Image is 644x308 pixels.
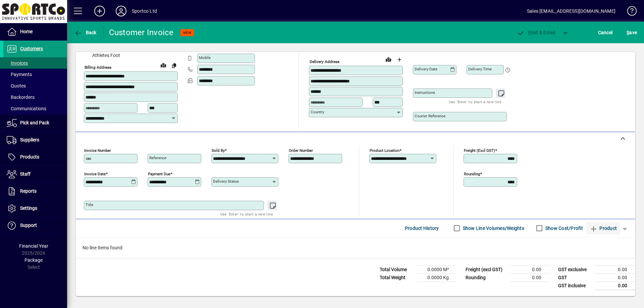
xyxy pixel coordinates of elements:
[509,273,549,282] td: 0.00
[220,210,273,218] mat-hint: Use 'Enter' to start a new line
[405,223,439,234] span: Product History
[86,202,93,207] mat-label: Title
[3,217,67,234] a: Support
[468,67,492,71] mat-label: Delivery time
[513,26,559,39] button: Post & Email
[20,29,33,34] span: Home
[89,5,110,17] button: Add
[76,238,635,258] div: No line items found
[199,55,211,60] mat-label: Mobile
[376,265,417,273] td: Total Volume
[20,137,39,142] span: Suppliers
[3,57,67,69] a: Invoices
[3,183,67,200] a: Reports
[417,273,457,282] td: 0.0000 Kg
[20,171,31,177] span: Staff
[158,60,169,70] a: View on map
[84,171,106,176] mat-label: Invoice date
[527,6,615,16] div: Sales [EMAIL_ADDRESS][DOMAIN_NAME]
[449,98,501,106] mat-hint: Use 'Enter' to start a new line
[109,27,174,38] div: Customer Invoice
[555,273,595,282] td: GST
[7,83,26,88] span: Quotes
[3,115,67,131] a: Pick and Pack
[84,45,178,59] span: 1890 - TAF New Zealand Limited T/A The Athletes Foot
[19,243,48,249] span: Financial Year
[462,273,509,282] td: Rounding
[132,6,157,16] div: Sportco Ltd
[84,148,111,152] mat-label: Invoice number
[3,69,67,80] a: Payments
[462,225,524,232] label: Show Line Volumes/Weights
[3,23,67,40] a: Home
[20,120,49,125] span: Pick and Pack
[213,179,239,184] mat-label: Delivery status
[415,114,445,118] mat-label: Courier Reference
[415,90,435,95] mat-label: Instructions
[24,257,43,263] span: Package
[402,222,442,234] button: Product History
[20,154,39,160] span: Products
[625,26,639,39] button: Save
[596,26,614,39] button: Cancel
[20,46,43,51] span: Customers
[7,60,28,66] span: Invoices
[417,265,457,273] td: 0.0000 M³
[590,223,617,234] span: Product
[394,54,405,65] button: Choose address
[289,148,313,152] mat-label: Order number
[7,106,46,111] span: Communications
[383,54,394,65] a: View on map
[595,265,635,273] td: 0.00
[212,148,225,152] mat-label: Sold by
[311,110,324,114] mat-label: Country
[3,166,67,183] a: Staff
[370,148,399,152] mat-label: Product location
[7,95,35,100] span: Backorders
[3,132,67,148] a: Suppliers
[509,265,549,273] td: 0.00
[20,188,37,194] span: Reports
[528,30,531,35] span: P
[586,222,620,234] button: Product
[555,265,595,273] td: GST exclusive
[67,26,104,39] app-page-header-button: Back
[464,171,480,176] mat-label: Rounding
[517,30,555,35] span: ost & Email
[415,67,437,71] mat-label: Delivery date
[3,103,67,114] a: Communications
[595,273,635,282] td: 0.00
[376,273,417,282] td: Total Weight
[3,91,67,103] a: Backorders
[72,26,98,39] button: Back
[622,1,636,23] a: Knowledge Base
[595,282,635,290] td: 0.00
[7,72,32,77] span: Payments
[169,60,179,71] button: Copy to Delivery address
[627,30,629,35] span: S
[598,27,613,38] span: Cancel
[20,205,37,211] span: Settings
[627,27,637,38] span: ave
[544,225,583,232] label: Show Cost/Profit
[462,265,509,273] td: Freight (excl GST)
[3,149,67,166] a: Products
[149,156,166,160] mat-label: Reference
[3,200,67,217] a: Settings
[74,30,97,35] span: Back
[555,282,595,290] td: GST inclusive
[464,148,495,152] mat-label: Freight (excl GST)
[183,30,192,35] span: NEW
[148,171,170,176] mat-label: Payment due
[20,223,37,228] span: Support
[110,5,132,17] button: Profile
[3,80,67,91] a: Quotes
